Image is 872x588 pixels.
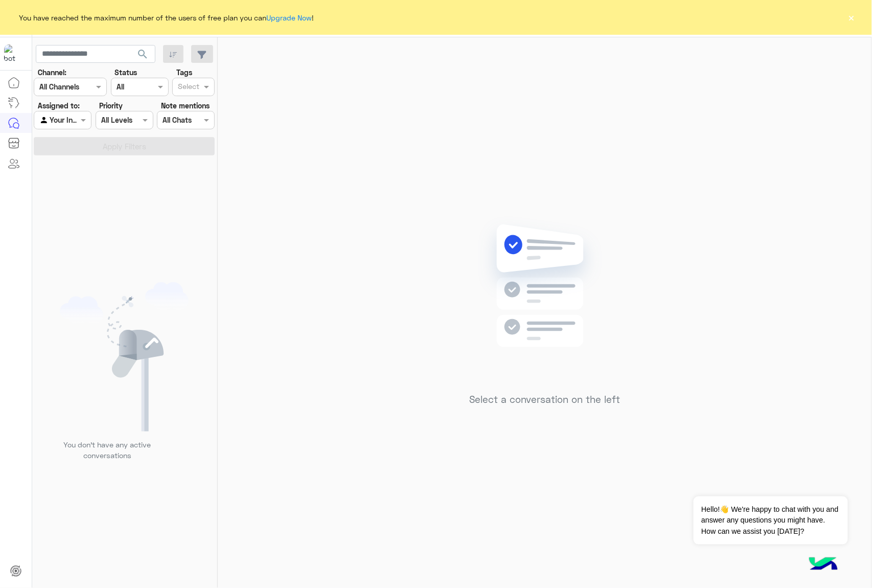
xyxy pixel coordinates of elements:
label: Note mentions [161,100,210,111]
label: Channel: [38,67,66,78]
img: no messages [471,216,618,386]
label: Tags [176,67,192,78]
span: Hello!👋 We're happy to chat with you and answer any questions you might have. How can we assist y... [694,496,847,545]
button: search [130,45,155,67]
p: You don’t have any active conversations [56,439,159,461]
img: 713415422032625 [4,44,22,63]
span: You have reached the maximum number of the users of free plan you can ! [19,12,314,23]
img: hulul-logo.png [806,547,841,583]
a: Upgrade Now [267,13,312,22]
span: search [136,48,149,60]
img: empty users [60,282,189,432]
label: Assigned to: [38,100,80,111]
label: Status [114,67,137,78]
h5: Select a conversation on the left [469,394,620,405]
button: Apply Filters [34,137,215,155]
button: × [846,12,857,22]
label: Priority [99,100,123,111]
div: Select [176,81,199,94]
